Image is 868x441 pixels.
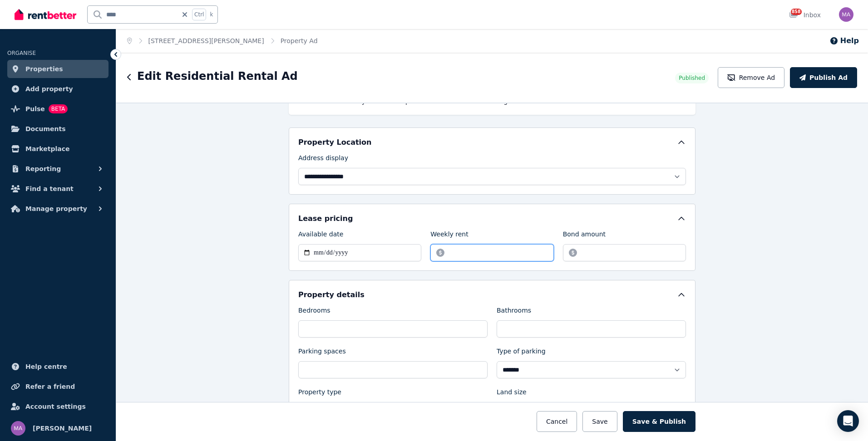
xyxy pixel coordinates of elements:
[49,104,68,113] span: BETA
[25,64,63,74] span: Properties
[25,163,61,174] span: Reporting
[7,180,108,198] button: Find a tenant
[791,9,802,15] span: 858
[563,230,606,242] label: Bond amount
[497,387,527,400] label: Land size
[298,289,365,300] h5: Property details
[790,67,857,88] button: Publish Ad
[298,230,343,242] label: Available date
[7,358,108,376] a: Help centre
[7,160,108,178] button: Reporting
[7,60,108,78] a: Properties
[15,8,76,21] img: RentBetter
[11,421,25,436] img: Marc Angelone
[497,347,546,359] label: Type of parking
[837,410,859,432] div: Open Intercom Messenger
[7,80,108,98] a: Add property
[7,377,108,396] a: Refer a friend
[789,10,821,20] div: Inbox
[298,153,348,166] label: Address display
[25,203,87,214] span: Manage property
[33,423,92,434] span: [PERSON_NAME]
[7,100,108,118] a: PulseBETA
[7,50,36,56] span: ORGANISE
[192,9,206,20] span: Ctrl
[210,11,213,18] span: k
[25,401,86,412] span: Account settings
[582,411,617,432] button: Save
[25,83,73,94] span: Add property
[7,200,108,218] button: Manage property
[7,120,108,138] a: Documents
[25,143,69,154] span: Marketplace
[25,183,74,194] span: Find a tenant
[7,397,108,416] a: Account settings
[829,35,859,46] button: Help
[116,29,329,53] nav: Breadcrumb
[25,361,67,372] span: Help centre
[537,411,577,432] button: Cancel
[839,7,853,22] img: Marc Angelone
[137,69,298,83] h1: Edit Residential Rental Ad
[718,67,784,88] button: Remove Ad
[430,230,468,242] label: Weekly rent
[298,387,341,400] label: Property type
[148,37,264,44] a: [STREET_ADDRESS][PERSON_NAME]
[623,411,695,432] button: Save & Publish
[25,103,45,114] span: Pulse
[281,37,318,44] a: Property Ad
[298,213,353,224] h5: Lease pricing
[25,381,75,392] span: Refer a friend
[25,123,66,134] span: Documents
[298,137,371,148] h5: Property Location
[298,306,330,318] label: Bedrooms
[497,306,531,318] label: Bathrooms
[679,74,705,82] span: Published
[7,140,108,158] a: Marketplace
[298,347,346,359] label: Parking spaces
